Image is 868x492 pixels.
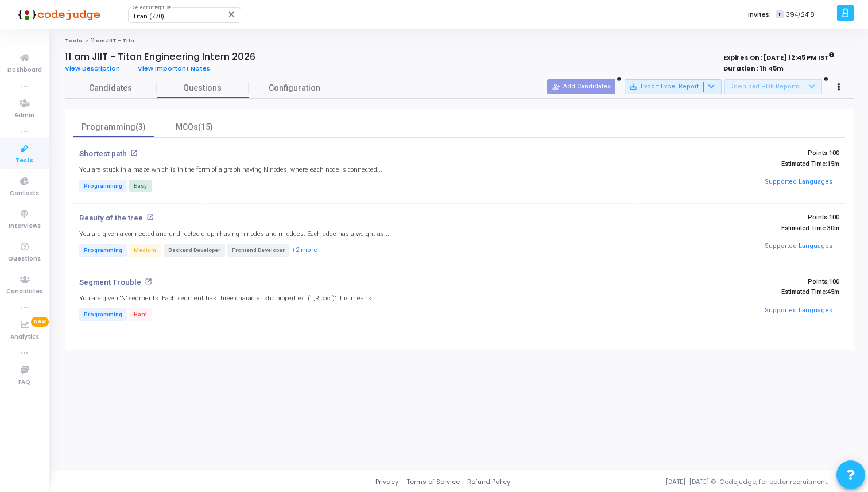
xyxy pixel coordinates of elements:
[510,477,854,487] div: [DATE]-[DATE] © Codejudge, for better recruitment.
[7,65,42,75] span: Dashboard
[65,64,120,73] span: View Description
[723,64,784,73] strong: Duration : 1h 45m
[761,174,836,191] button: Supported Languages
[227,10,237,19] mat-icon: Clear
[761,238,836,255] button: Supported Languages
[79,149,127,158] p: Shortest path
[129,65,219,72] a: View Important Notes
[164,244,225,257] span: Backend Developer
[145,278,152,285] mat-icon: open_in_new
[594,278,839,285] p: Points:
[91,37,208,44] span: 11 am JIIT - Titan Engineering Intern 2026
[724,79,822,94] button: Download PDF Reports
[129,244,161,257] span: Medium
[65,37,82,44] a: Tests
[269,82,320,94] span: Configuration
[829,149,839,157] span: 100
[723,50,835,63] strong: Expires On : [DATE] 12:45 PM IST
[467,477,510,487] a: Refund Policy
[10,332,39,342] span: Analytics
[79,166,382,173] h5: You are stuck in a maze which is in the form of a graph having N nodes, where each node is connec...
[406,477,460,487] a: Terms of Service
[827,288,839,296] span: 45m
[18,378,30,388] span: FAQ
[14,3,100,26] img: logo
[594,160,839,168] p: Estimated Time:
[6,287,43,297] span: Candidates
[79,180,127,192] span: Programming
[79,244,127,257] span: Programming
[625,79,722,94] button: Export Excel Report
[130,149,138,157] mat-icon: open_in_new
[129,308,152,321] span: Hard
[629,83,637,91] mat-icon: save_alt
[157,82,249,94] span: Questions
[146,214,154,221] mat-icon: open_in_new
[15,156,33,166] span: Tests
[829,214,839,221] span: 100
[776,10,783,19] span: T
[375,477,398,487] a: Privacy
[594,214,839,221] p: Points:
[31,317,49,327] span: New
[138,64,210,73] span: View Important Notes
[8,254,41,264] span: Questions
[594,224,839,232] p: Estimated Time:
[79,308,127,321] span: Programming
[65,82,157,94] span: Candidates
[9,222,41,231] span: Interviews
[65,51,255,63] h4: 11 am JIIT - Titan Engineering Intern 2026
[291,245,318,256] button: +2 more
[594,288,839,296] p: Estimated Time:
[129,180,152,192] span: Easy
[552,83,560,91] mat-icon: person_add_alt
[65,65,129,72] a: View Description
[133,13,164,20] span: Titan (770)
[594,149,839,157] p: Points:
[827,224,839,232] span: 30m
[79,214,143,223] p: Beauty of the tree
[829,278,839,285] span: 100
[161,121,227,133] div: MCQs(15)
[786,10,815,20] span: 394/2418
[761,303,836,320] button: Supported Languages
[79,278,141,287] p: Segment Trouble
[10,189,39,199] span: Contests
[14,111,34,121] span: Admin
[79,230,389,238] h5: You are given a connected and undirected graph having n nodes and m edges. Each edge has a weight...
[65,37,854,45] nav: breadcrumb
[547,79,615,94] button: Add Candidates
[827,160,839,168] span: 15m
[80,121,147,133] div: Programming(3)
[79,295,377,302] h5: You are given ‘N’ segments. Each segment has three characteristic properties ‘(L,R,cost)’This mea...
[227,244,289,257] span: Frontend Developer
[748,10,771,20] label: Invites:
